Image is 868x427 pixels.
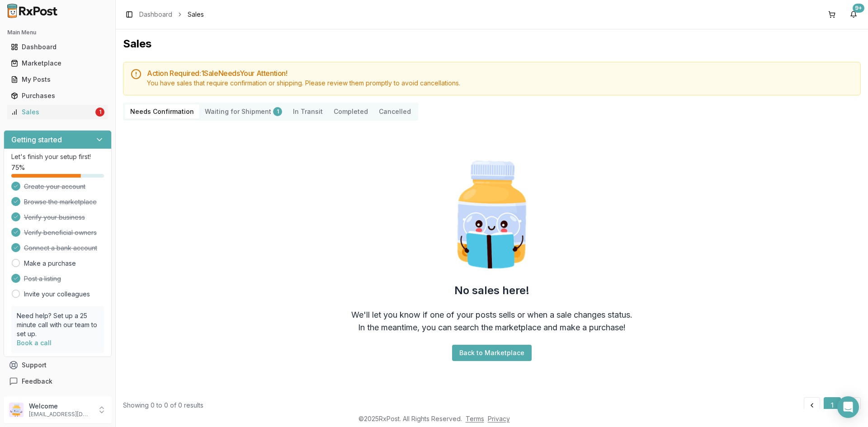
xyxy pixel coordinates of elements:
[11,75,104,84] div: My Posts
[24,274,61,283] span: Post a listing
[4,56,112,70] button: Marketplace
[95,108,104,117] div: 1
[4,72,112,87] button: My Posts
[11,108,94,117] div: Sales
[7,88,108,104] a: Purchases
[147,79,853,88] div: You have sales that require confirmation or shipping. Please review them promptly to avoid cancel...
[351,309,632,321] div: We'll let you know if one of your posts sells or when a sale changes status.
[4,40,112,54] button: Dashboard
[188,10,204,19] span: Sales
[4,89,112,103] button: Purchases
[824,397,841,413] button: 1
[11,91,104,100] div: Purchases
[358,321,626,334] div: In the meantime, you can search the marketplace and make a purchase!
[837,396,859,418] div: Open Intercom Messenger
[7,71,108,88] a: My Posts
[29,411,92,418] p: [EMAIL_ADDRESS][DOMAIN_NAME]
[17,311,99,338] p: Need help? Set up a 25 minute call with our team to set up.
[853,4,864,13] div: 9+
[9,403,24,417] img: User avatar
[288,104,328,119] button: In Transit
[24,182,85,191] span: Create your account
[488,415,510,422] a: Privacy
[7,39,108,55] a: Dashboard
[24,290,90,299] a: Invite your colleagues
[7,104,108,120] a: Sales1
[139,10,204,19] nav: breadcrumb
[123,37,861,51] h1: Sales
[24,197,97,206] span: Browse the marketplace
[139,10,172,19] a: Dashboard
[7,55,108,71] a: Marketplace
[29,402,92,411] p: Welcome
[846,7,861,22] button: 9+
[11,152,104,161] p: Let's finish your setup first!
[7,29,108,36] h2: Main Menu
[123,401,203,410] div: Showing 0 to 0 of 0 results
[24,259,76,268] a: Make a purchase
[24,213,85,222] span: Verify your business
[17,339,52,347] a: Book a call
[11,59,104,68] div: Marketplace
[147,70,853,77] h5: Action Required: 1 Sale Need s Your Attention!
[452,345,532,361] button: Back to Marketplace
[125,104,199,119] button: Needs Confirmation
[434,157,550,272] img: Smart Pill Bottle
[4,4,61,18] img: RxPost Logo
[11,42,104,52] div: Dashboard
[24,244,97,253] span: Connect a bank account
[4,357,112,373] button: Support
[24,228,97,237] span: Verify beneficial owners
[328,104,373,119] button: Completed
[11,134,62,145] h3: Getting started
[11,163,25,172] span: 75 %
[454,283,529,298] h2: No sales here!
[373,104,416,119] button: Cancelled
[466,415,484,422] a: Terms
[273,107,282,116] div: 1
[4,105,112,119] button: Sales1
[4,373,112,389] button: Feedback
[22,377,52,386] span: Feedback
[199,104,288,119] button: Waiting for Shipment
